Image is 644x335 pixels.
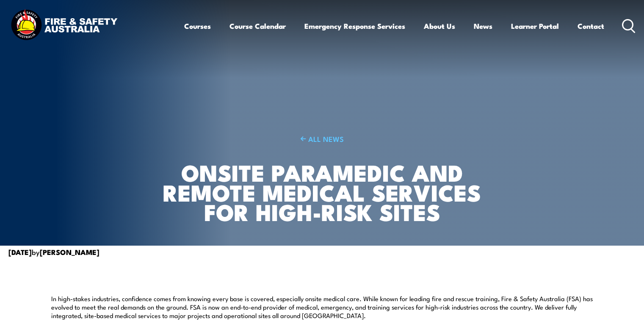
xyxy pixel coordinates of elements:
[511,15,559,37] a: Learner Portal
[40,246,100,257] strong: [PERSON_NAME]
[229,15,286,37] a: Course Calendar
[304,15,405,37] a: Emergency Response Services
[8,246,32,257] strong: [DATE]
[424,15,455,37] a: About Us
[155,134,489,144] a: ALL NEWS
[155,162,489,221] h1: Onsite Paramedic and Remote Medical Services for High-Risk Sites
[184,15,211,37] a: Courses
[8,246,100,257] span: by
[474,15,492,37] a: News
[51,294,593,320] p: In high-stakes industries, confidence comes from knowing every base is covered, especially onsite...
[578,15,604,37] a: Contact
